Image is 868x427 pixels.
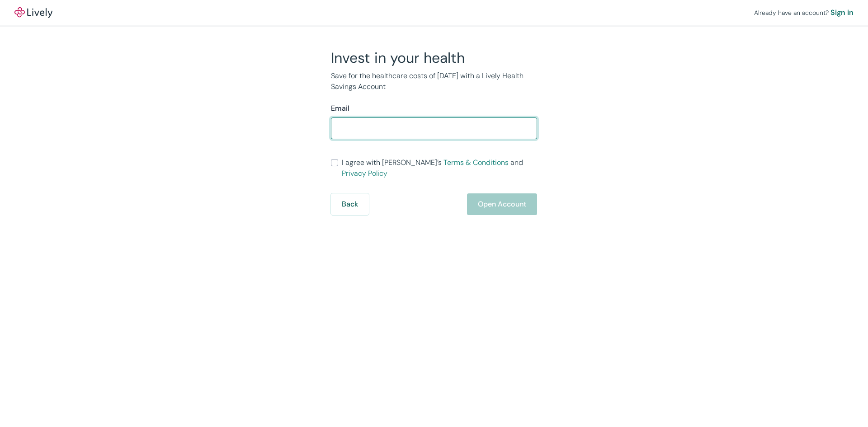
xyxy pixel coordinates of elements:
img: Lively [14,7,52,18]
label: Email [331,103,349,114]
h2: Invest in your health [331,49,537,67]
span: I agree with [PERSON_NAME]’s and [342,157,537,179]
p: Save for the healthcare costs of [DATE] with a Lively Health Savings Account [331,70,537,92]
a: LivelyLively [14,7,52,18]
a: Privacy Policy [342,169,387,178]
button: Back [331,193,369,215]
a: Sign in [830,7,854,18]
a: Terms & Conditions [443,158,509,167]
div: Already have an account? [754,7,854,18]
